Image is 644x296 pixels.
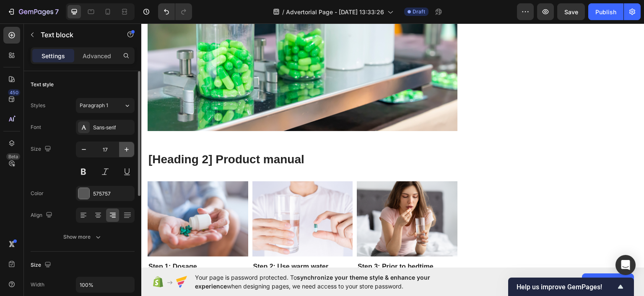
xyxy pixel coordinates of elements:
[158,3,192,20] div: Undo/Redo
[31,281,44,288] div: Width
[31,260,53,271] div: Size
[55,7,59,17] p: 7
[517,282,626,292] button: Show survey - Help us improve GemPages!
[83,51,111,60] p: Advanced
[31,190,44,197] div: Color
[216,158,316,233] img: Alt Image
[80,102,108,109] span: Paragraph 1
[93,124,132,131] div: Sans-serif
[76,277,134,292] input: Auto
[41,30,112,40] p: Text block
[195,274,430,290] span: synchronize your theme style & enhance your experience
[3,3,62,20] button: 7
[31,144,53,155] div: Size
[7,129,315,144] p: [Heading 2] Product manual
[42,51,65,60] p: Settings
[517,283,615,291] span: Help us improve GemPages!
[93,190,132,198] div: 575757
[195,273,463,291] span: Your page is password protected. To when designing pages, we need access to your store password.
[6,158,107,233] img: Alt Image
[31,81,54,88] div: Text style
[76,98,135,113] button: Paragraph 1
[63,233,102,241] div: Show more
[112,238,211,248] p: Step 2: Use warm water
[615,255,636,275] div: Open Intercom Messenger
[286,8,384,16] span: Advertorial Page - [DATE] 13:33:26
[7,238,106,248] p: Step 1: Dosage
[588,3,623,20] button: Publish
[31,102,45,109] div: Styles
[413,8,425,15] span: Draft
[31,124,41,131] div: Font
[31,229,135,245] button: Show more
[216,238,315,248] p: Step 3: Prior to bedtime
[557,3,585,20] button: Save
[31,210,54,221] div: Align
[6,153,20,160] div: Beta
[595,8,616,16] div: Publish
[111,158,212,233] img: Alt Image
[282,8,284,16] span: /
[582,273,634,290] button: Allow access
[564,8,578,15] span: Save
[8,89,20,96] div: 450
